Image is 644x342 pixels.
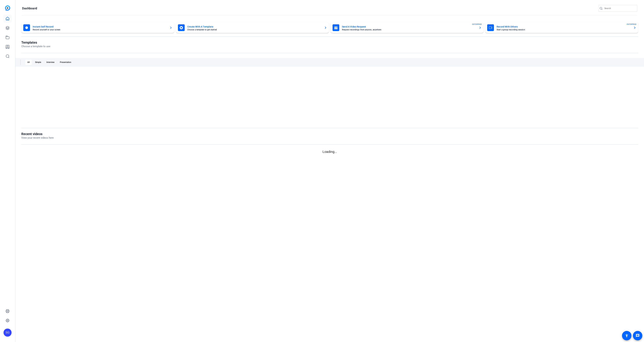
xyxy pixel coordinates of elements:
mat-card-title: Record With Others [497,25,631,29]
mat-card-title: Create With A Template [187,25,321,29]
mat-icon: accessibility [625,334,629,338]
mat-card-title: Send A Video Request [342,25,476,29]
span: ENTERPRISE [472,23,482,26]
p: Choose a template to use [21,44,50,48]
mat-card-title: Instant Self Record [33,25,167,29]
img: blue-gradient.svg [5,5,10,11]
h1: Templates [21,40,50,44]
div: All [25,60,32,65]
button: Instant Self RecordRecord yourself or your screen [21,22,174,33]
div: SG [4,329,12,337]
div: Interview [44,60,57,65]
mat-icon: message [636,334,640,338]
mat-card-subtitle: Request recordings from anyone, anywhere [342,29,476,31]
h1: Recent videos [21,132,54,136]
div: Simple [33,60,43,65]
p: View your recent videos here [21,136,54,140]
span: ENTERPRISE [627,23,636,26]
mat-card-subtitle: Choose a template to get started [187,29,321,31]
input: Search [604,6,635,10]
div: Presentation [58,60,73,65]
button: Create With A TemplateChoose a template to get started [176,22,329,33]
button: Send A Video RequestRequest recordings from anyone, anywhereENTERPRISE [331,22,484,33]
p: Loading... [21,149,638,154]
button: Record With OthersStart a group recording sessionENTERPRISE [485,22,638,33]
h1: Dashboard [22,6,37,10]
mat-card-subtitle: Record yourself or your screen [33,29,167,31]
mat-card-subtitle: Start a group recording session [497,29,631,31]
